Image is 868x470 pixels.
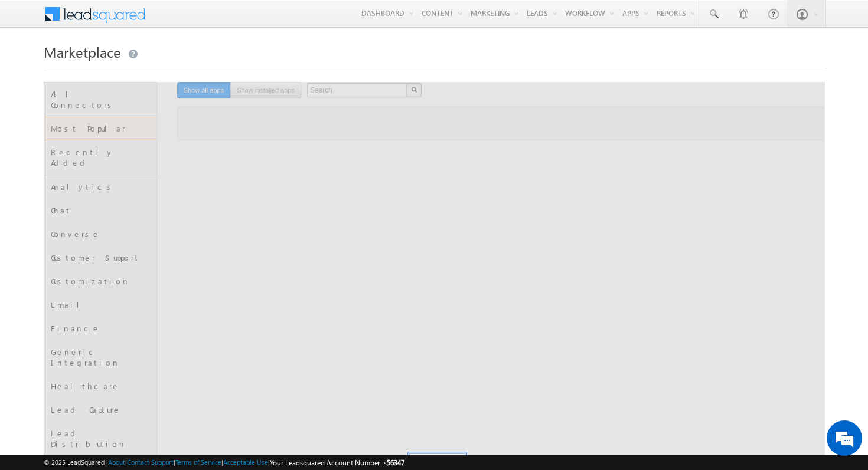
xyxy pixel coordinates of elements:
span: Your Leadsquared Account Number is [270,458,404,467]
a: Acceptable Use [223,458,268,466]
div: Retrieving... [409,453,466,468]
a: Terms of Service [175,458,221,466]
span: Marketplace [44,42,121,61]
a: About [108,458,125,466]
a: Contact Support [127,458,174,466]
span: 56347 [387,458,404,467]
span: © 2025 LeadSquared | | | | | [44,457,404,468]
